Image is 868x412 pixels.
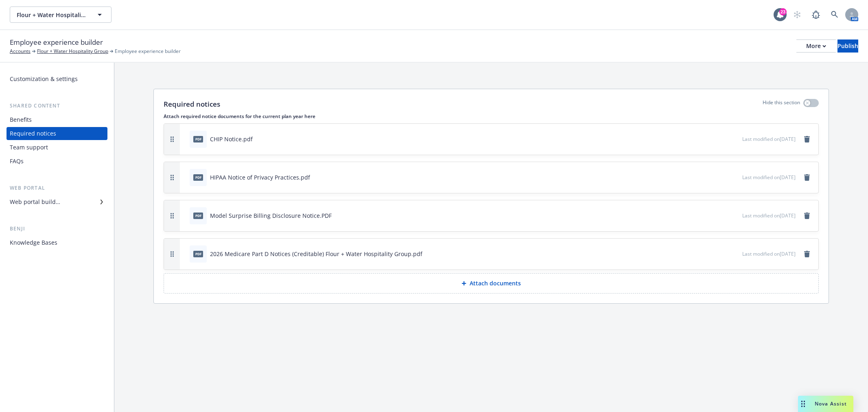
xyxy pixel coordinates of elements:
[837,40,858,52] div: Publish
[798,396,853,412] button: Nova Assist
[7,184,107,192] div: Web portal
[10,155,24,168] div: FAQs
[210,135,253,143] div: CHIP Notice.pdf
[7,113,107,126] a: Benefits
[732,135,739,143] button: preview file
[37,48,108,55] a: Flour + Water Hospitality Group
[10,236,57,249] div: Knowledge Bases
[719,211,725,220] button: download file
[115,48,181,55] span: Employee experience builder
[802,249,812,259] a: remove
[7,127,107,140] a: Required notices
[7,141,107,154] a: Team support
[7,102,107,110] div: Shared content
[10,195,60,208] div: Web portal builder
[742,250,796,257] span: Last modified on [DATE]
[7,225,107,233] div: Benji
[7,155,107,168] a: FAQs
[7,236,107,249] a: Knowledge Bases
[193,251,203,257] span: pdf
[164,99,220,110] p: Required notices
[732,173,739,182] button: preview file
[732,211,739,220] button: preview file
[806,40,826,52] div: More
[815,400,847,407] span: Nova Assist
[10,141,48,154] div: Team support
[10,7,112,23] button: Flour + Water Hospitality Group
[732,250,739,258] button: preview file
[17,11,87,19] span: Flour + Water Hospitality Group
[719,250,725,258] button: download file
[808,7,824,23] a: Report a Bug
[789,7,805,23] a: Start snowing
[193,213,203,219] span: PDF
[826,7,843,23] a: Search
[7,72,107,85] a: Customization & settings
[164,113,819,120] p: Attach required notice documents for the current plan year here
[10,48,31,55] a: Accounts
[837,39,858,53] button: Publish
[210,250,422,258] div: 2026 Medicare Part D Notices (Creditable) Flour + Water Hospitality Group.pdf
[742,136,796,142] span: Last modified on [DATE]
[193,174,203,180] span: pdf
[802,134,812,144] a: remove
[7,195,107,208] a: Web portal builder
[193,136,203,142] span: pdf
[798,396,808,412] div: Drag to move
[210,173,310,182] div: HIPAA Notice of Privacy Practices.pdf
[164,273,819,294] button: Attach documents
[10,127,56,140] div: Required notices
[742,212,796,219] span: Last modified on [DATE]
[10,72,78,85] div: Customization & settings
[763,99,800,110] p: Hide this section
[210,211,332,220] div: Model Surprise Billing Disclosure Notice.PDF
[10,37,103,48] span: Employee experience builder
[742,174,796,181] span: Last modified on [DATE]
[779,8,787,15] div: 23
[796,39,836,53] button: More
[470,279,521,287] p: Attach documents
[719,135,725,143] button: download file
[802,211,812,221] a: remove
[719,173,725,182] button: download file
[10,113,32,126] div: Benefits
[802,173,812,182] a: remove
